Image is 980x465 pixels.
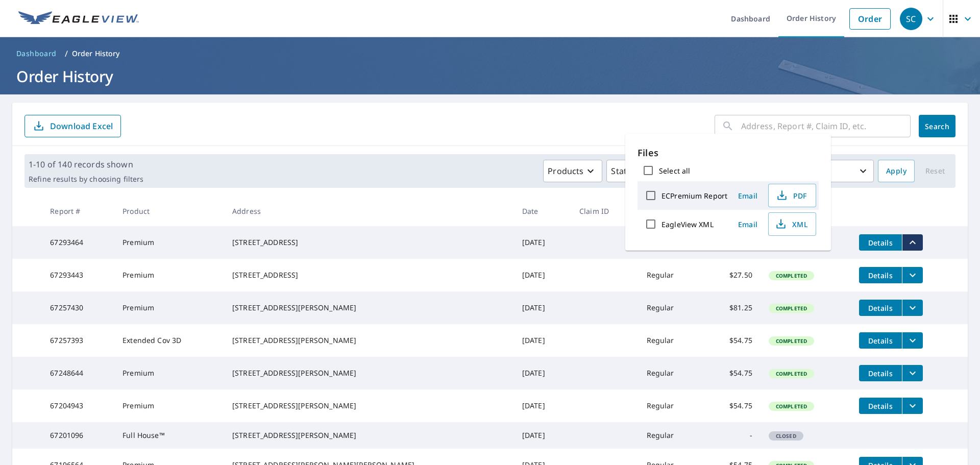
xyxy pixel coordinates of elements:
label: ECPremium Report [661,191,727,201]
nav: breadcrumb [12,45,968,62]
td: [DATE] [514,357,571,389]
div: [STREET_ADDRESS][PERSON_NAME] [232,368,506,378]
span: Dashboard [16,48,57,59]
span: Completed [770,337,813,345]
p: Files [638,146,819,160]
button: Search [919,115,955,137]
div: SC [900,8,922,30]
td: Regular [639,357,703,389]
p: Download Excel [50,120,113,132]
div: [STREET_ADDRESS][PERSON_NAME] [232,401,506,411]
p: Refine results by choosing filters [29,175,143,184]
button: Apply [878,160,915,182]
td: Extended Cov 3D [114,324,224,357]
button: detailsBtn-67257430 [859,300,902,316]
label: Select all [659,166,690,176]
button: detailsBtn-67257393 [859,332,902,349]
td: [DATE] [514,422,571,449]
td: $27.50 [703,259,761,291]
td: [DATE] [514,259,571,291]
span: Completed [770,370,813,377]
button: filesDropdownBtn-67293464 [902,234,923,251]
th: Product [114,196,224,226]
button: Download Excel [24,115,121,137]
td: [DATE] [514,324,571,357]
h1: Order History [12,66,968,87]
a: Dashboard [12,45,61,62]
td: - [703,422,761,449]
td: [DATE] [514,226,571,259]
span: Apply [886,165,906,178]
div: [STREET_ADDRESS][PERSON_NAME] [232,335,506,346]
span: Email [736,191,760,201]
p: Order History [72,48,120,59]
th: Date [514,196,571,226]
span: Details [865,336,896,346]
button: filesDropdownBtn-67257430 [902,300,923,316]
p: 1-10 of 140 records shown [29,158,143,170]
td: $54.75 [703,357,761,389]
input: Address, Report #, Claim ID, etc. [741,112,911,140]
a: Order [849,8,891,30]
span: PDF [775,189,807,202]
td: Premium [114,259,224,291]
button: filesDropdownBtn-67204943 [902,398,923,414]
button: detailsBtn-67293464 [859,234,902,251]
button: Products [543,160,602,182]
td: $81.25 [703,291,761,324]
td: $54.75 [703,389,761,422]
button: detailsBtn-67293443 [859,267,902,283]
th: Claim ID [571,196,639,226]
td: Full House™ [114,422,224,449]
button: filesDropdownBtn-67293443 [902,267,923,283]
button: filesDropdownBtn-67248644 [902,365,923,381]
label: EagleView XML [661,219,714,229]
span: Search [927,121,947,131]
span: Details [865,303,896,313]
td: Premium [114,389,224,422]
span: Closed [770,432,802,439]
button: Status [606,160,655,182]
td: [DATE] [514,291,571,324]
button: filesDropdownBtn-67257393 [902,332,923,349]
th: Report # [42,196,114,226]
span: XML [775,218,807,230]
td: 67257393 [42,324,114,357]
button: XML [768,212,816,236]
div: [STREET_ADDRESS][PERSON_NAME] [232,430,506,440]
td: Premium [114,291,224,324]
span: Completed [770,403,813,410]
img: EV Logo [18,11,139,27]
td: 67293464 [42,226,114,259]
div: [STREET_ADDRESS] [232,270,506,280]
td: Regular [639,291,703,324]
button: Email [731,216,764,232]
td: Regular [639,324,703,357]
div: [STREET_ADDRESS] [232,237,506,248]
th: Address [224,196,514,226]
li: / [65,47,68,60]
td: 67201096 [42,422,114,449]
button: Email [731,188,764,204]
div: [STREET_ADDRESS][PERSON_NAME] [232,303,506,313]
p: Status [611,165,636,177]
td: Premium [114,226,224,259]
td: Regular [639,259,703,291]
td: 67204943 [42,389,114,422]
td: Regular [639,422,703,449]
p: Products [548,165,583,177]
td: 67248644 [42,357,114,389]
td: Regular [639,389,703,422]
button: PDF [768,184,816,207]
td: 67257430 [42,291,114,324]
span: Details [865,369,896,378]
td: 67293443 [42,259,114,291]
span: Details [865,271,896,280]
span: Completed [770,305,813,312]
td: $54.75 [703,324,761,357]
span: Completed [770,272,813,279]
td: Premium [114,357,224,389]
span: Email [736,219,760,229]
td: [DATE] [514,389,571,422]
button: detailsBtn-67204943 [859,398,902,414]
